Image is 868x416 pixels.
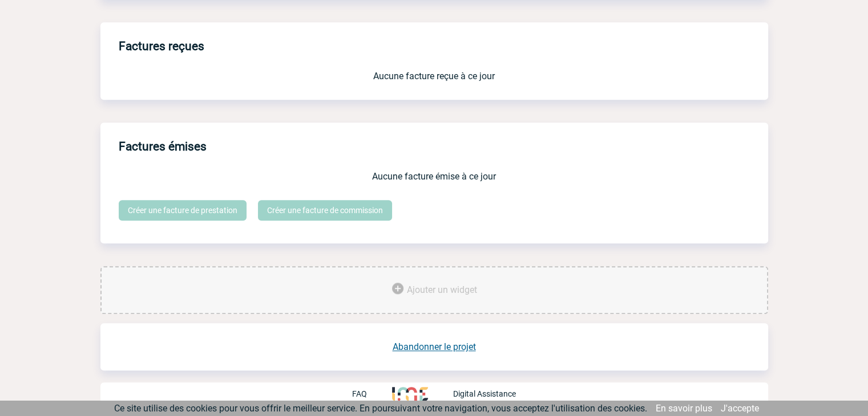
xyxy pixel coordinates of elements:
[119,171,750,182] p: Aucune facture émise à ce jour
[119,71,750,81] p: Aucune facture reçue à ce jour
[119,132,768,162] h3: Factures émises
[100,266,768,314] div: Ajouter des outils d'aide à la gestion de votre événement
[392,387,427,401] img: http://www.idealmeetingsevents.fr/
[721,403,759,414] a: J'accepte
[393,341,476,352] a: Abandonner le projet
[114,403,647,414] span: Ce site utilise des cookies pour vous offrir le meilleur service. En poursuivant votre navigation...
[656,403,712,414] a: En savoir plus
[352,388,392,399] a: FAQ
[119,31,768,62] h3: Factures reçues
[258,200,392,221] a: Créer une facture de commission
[119,200,247,221] a: Créer une facture de prestation
[453,389,516,398] p: Digital Assistance
[407,284,477,295] span: Ajouter un widget
[352,389,367,398] p: FAQ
